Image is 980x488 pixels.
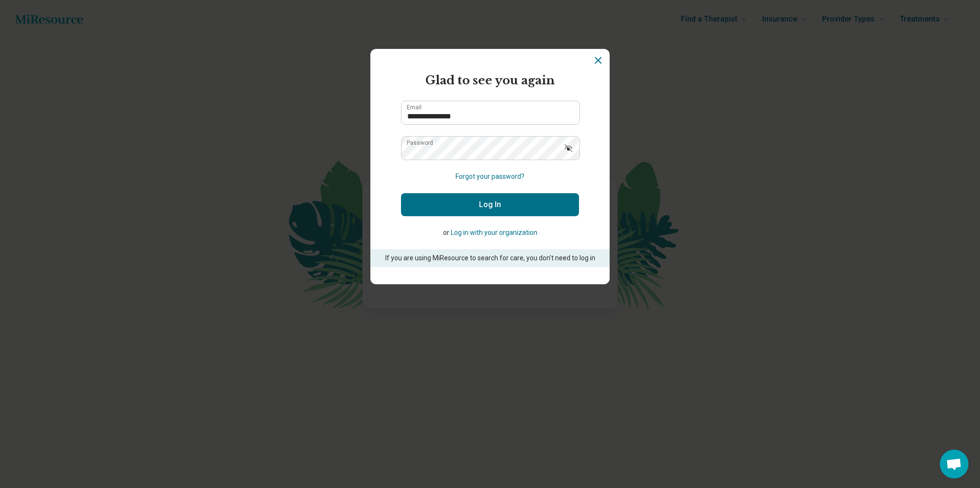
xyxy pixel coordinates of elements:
[558,136,579,159] button: Show password
[401,228,579,238] p: or
[407,140,433,146] label: Password
[456,172,524,182] button: Forgot your password?
[401,193,579,216] button: Log In
[451,228,537,238] button: Log in with your organization
[407,105,422,110] label: Email
[592,55,604,66] button: Dismiss
[384,253,596,263] p: If you are using MiResource to search for care, you don’t need to log in
[370,49,610,284] section: Login Dialog
[401,72,579,89] h2: Glad to see you again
